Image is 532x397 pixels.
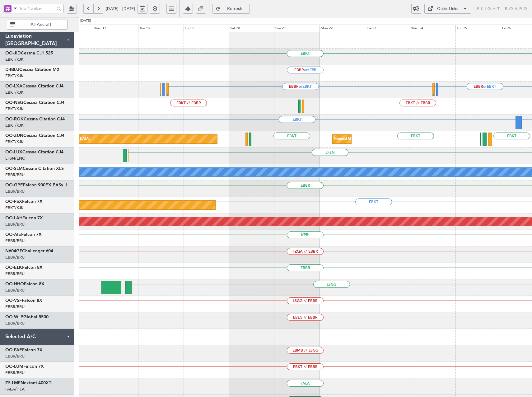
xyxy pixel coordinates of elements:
[5,255,25,260] a: EBBR/BRU
[5,216,22,220] span: OO-LAH
[5,100,23,105] span: OO-NSG
[5,199,43,204] a: OO-FSXFalcon 7X
[5,216,43,220] a: OO-LAHFalcon 7X
[5,353,25,359] a: EBBR/BRU
[19,4,54,13] input: Trip Number
[5,90,23,95] a: EBKT/KJK
[5,381,21,385] span: ZS-LMF
[424,4,471,14] button: Quick Links
[222,7,248,11] span: Refresh
[5,287,25,293] a: EBBR/BRU
[5,315,49,319] a: OO-WLPGlobal 5500
[5,100,64,105] a: OO-NSGCessna Citation CJ4
[5,381,53,385] a: ZS-LMFNextant 400XTi
[5,68,59,72] a: D-IBLUCessna Citation M2
[5,205,23,211] a: EBKT/KJK
[410,25,455,32] div: Wed 24
[437,6,458,12] div: Quick Links
[5,249,22,253] span: N604GF
[5,68,19,72] span: D-IBLU
[5,232,42,237] a: OO-AIEFalcon 7X
[93,25,138,32] div: Wed 17
[5,117,24,121] span: OO-ROK
[5,298,42,303] a: OO-VSFFalcon 8X
[5,133,64,138] a: OO-ZUNCessna Citation CJ4
[212,4,250,14] button: Refresh
[5,106,23,112] a: EBKT/KJK
[5,183,67,187] a: OO-GPEFalcon 900EX EASy II
[5,370,25,376] a: EBBR/BRU
[5,222,25,227] a: EBBR/BRU
[5,156,25,161] a: LFSN/ENC
[320,25,365,32] div: Mon 22
[5,139,23,145] a: EBKT/KJK
[229,25,274,32] div: Sat 20
[5,249,53,253] a: N604GFChallenger 604
[138,25,184,32] div: Thu 18
[5,282,44,286] a: OO-HHOFalcon 8X
[16,22,65,27] span: All Aircraft
[5,238,25,244] a: EBBR/BRU
[5,386,25,392] a: FALA/HLA
[5,265,43,270] a: OO-ELKFalcon 8X
[274,25,320,32] div: Sun 21
[5,133,23,138] span: OO-ZUN
[5,123,23,128] a: EBKT/KJK
[7,20,68,30] button: All Aircraft
[5,271,25,277] a: EBBR/BRU
[5,73,23,79] a: EBKT/KJK
[5,320,25,326] a: EBBR/BRU
[5,166,64,171] a: OO-SLMCessna Citation XLS
[5,183,23,187] span: OO-GPE
[5,150,63,154] a: OO-LUXCessna Citation CJ4
[5,348,43,352] a: OO-FAEFalcon 7X
[5,172,25,178] a: EBBR/BRU
[5,232,21,237] span: OO-AIE
[80,18,91,24] div: [DATE]
[5,282,24,286] span: OO-HHO
[455,25,501,32] div: Thu 25
[184,25,229,32] div: Fri 19
[5,166,23,171] span: OO-SLM
[5,57,23,62] a: EBKT/KJK
[5,150,22,154] span: OO-LUX
[5,84,63,88] a: OO-LXACessna Citation CJ4
[5,364,23,369] span: OO-LUM
[5,84,22,88] span: OO-LXA
[106,6,135,12] span: [DATE] - [DATE]
[365,25,410,32] div: Tue 23
[5,304,25,310] a: EBBR/BRU
[5,51,21,55] span: OO-JID
[5,298,22,303] span: OO-VSF
[5,364,44,369] a: OO-LUMFalcon 7X
[5,189,25,194] a: EBBR/BRU
[5,315,23,319] span: OO-WLP
[334,134,407,144] div: Planned Maint Kortrijk-[GEOGRAPHIC_DATA]
[5,265,22,270] span: OO-ELK
[5,199,22,204] span: OO-FSX
[5,51,53,55] a: OO-JIDCessna CJ1 525
[5,348,22,352] span: OO-FAE
[5,117,65,121] a: OO-ROKCessna Citation CJ4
